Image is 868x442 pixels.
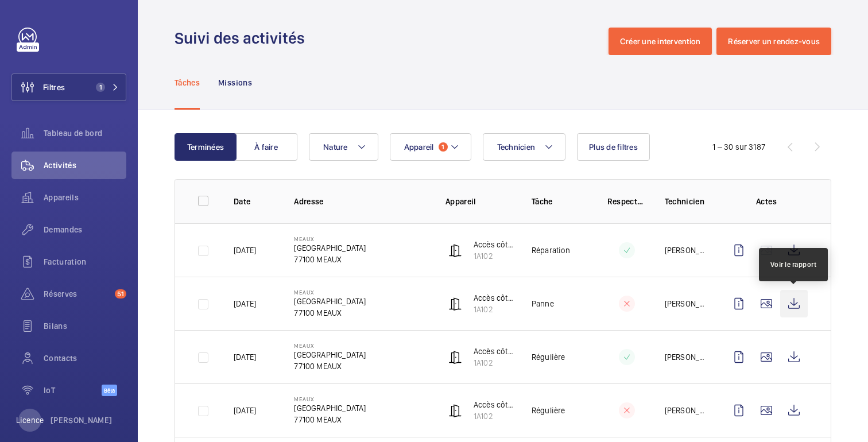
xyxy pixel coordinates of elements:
font: Réserves [44,289,77,298]
font: Demandes [44,225,83,234]
font: [PERSON_NAME] [665,299,722,308]
font: Accès côté parvis [474,400,536,409]
font: Régulière [532,352,565,362]
font: Bilans [44,321,67,331]
font: Régulière [532,406,565,415]
font: Appareil [404,142,434,152]
font: Terminées [187,142,224,152]
font: Réserver un rendez-vous [728,37,820,46]
font: Date [234,197,250,206]
font: Technicien [665,197,705,206]
font: Voir le rapport [770,261,817,269]
font: 1 [99,83,102,91]
font: IoT [44,386,55,395]
font: 77100 MEAUX [294,415,342,424]
font: Accès côté parvis [474,347,536,356]
font: MEAUX [294,396,314,402]
font: Missions [218,78,252,87]
button: À faire [235,133,297,161]
font: 1A102 [474,251,493,261]
font: Contacts [44,354,77,363]
button: Filtres1 [11,73,126,101]
font: [PERSON_NAME] [51,416,113,425]
font: 1 [441,143,444,151]
font: [PERSON_NAME] [665,406,722,415]
font: Tableau de bord [44,129,102,138]
font: [PERSON_NAME] [665,246,722,255]
font: [GEOGRAPHIC_DATA] [294,404,366,413]
font: Tâche [532,197,553,206]
font: MEAUX [294,289,314,296]
font: Filtres [43,83,65,92]
font: MEAUX [294,342,314,349]
button: Terminées [175,133,237,161]
font: Nature [323,142,348,152]
font: Facturation [44,257,87,266]
font: [PERSON_NAME] [665,352,722,362]
font: [GEOGRAPHIC_DATA] [294,350,366,359]
button: Appareil1 [390,133,471,161]
font: Respecter le délai [607,197,673,206]
font: Panne [532,299,554,308]
font: Adresse [294,197,323,206]
button: Nature [309,133,378,161]
font: Accès côté parvis [474,240,536,249]
font: Plus de filtres [589,142,638,152]
font: Créer une intervention [620,37,701,46]
font: MEAUX [294,235,314,242]
font: [DATE] [234,246,256,255]
button: Réserver un rendez-vous [716,28,831,55]
img: automatic_door.svg [448,297,462,311]
font: 1A102 [474,358,493,367]
font: [GEOGRAPHIC_DATA] [294,243,366,253]
font: 1A102 [474,305,493,314]
font: Accès côté parvis [474,293,536,303]
font: Tâches [175,78,200,87]
button: Créer une intervention [609,28,712,55]
font: Bêta [104,387,115,394]
font: Licence [16,416,44,425]
font: À faire [254,142,278,152]
font: 77100 MEAUX [294,362,342,371]
font: 1 – 30 sur 3187 [712,142,765,152]
font: Appareil [445,197,476,206]
img: automatic_door.svg [448,350,462,364]
font: Activités [44,161,76,170]
button: Plus de filtres [577,133,650,161]
font: 77100 MEAUX [294,308,342,317]
font: Réparation [532,246,571,255]
font: Suivi des activités [175,28,305,48]
button: Technicien [483,133,566,161]
img: automatic_door.svg [448,404,462,417]
font: 77100 MEAUX [294,255,342,264]
font: 51 [117,290,124,298]
font: Actes [756,197,777,206]
font: 1A102 [474,412,493,421]
font: [DATE] [234,299,256,308]
font: [DATE] [234,406,256,415]
font: [DATE] [234,352,256,362]
font: Appareils [44,193,79,202]
font: [GEOGRAPHIC_DATA] [294,297,366,306]
font: Technicien [497,142,536,152]
img: automatic_door.svg [448,243,462,257]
